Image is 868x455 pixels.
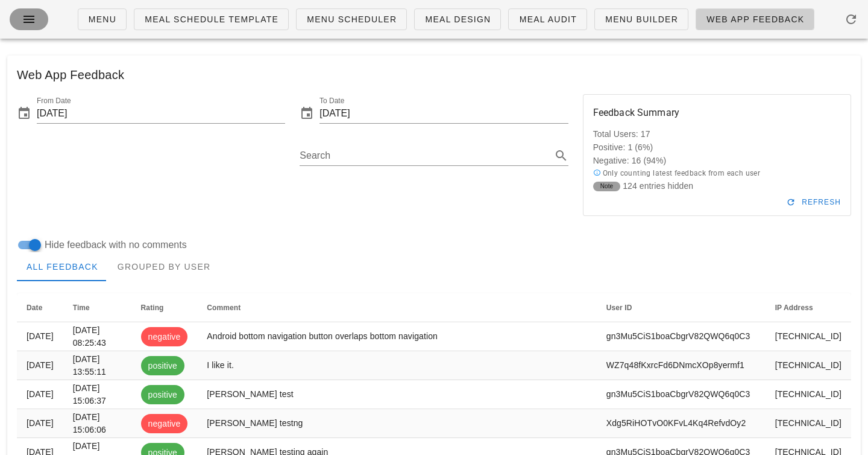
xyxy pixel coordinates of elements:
[73,304,90,312] span: Time
[141,304,164,312] span: Rating
[696,8,814,30] a: Web App Feedback
[706,14,804,24] span: Web App Feedback
[17,293,63,322] th: Date: Not sorted. Activate to sort ascending.
[600,182,614,191] span: Note
[148,356,177,375] span: positive
[45,239,851,251] label: Hide feedback with no comments
[63,351,131,380] td: [DATE] 13:55:11
[207,359,587,372] div: I like it.
[17,322,63,351] td: [DATE]
[606,304,632,312] span: User ID
[17,409,63,438] td: [DATE]
[63,380,131,409] td: [DATE] 15:06:37
[7,56,861,94] div: Web App Feedback
[78,8,127,30] a: Menu
[766,351,851,380] td: [TECHNICAL_ID]
[17,252,108,281] div: All Feedback
[63,409,131,438] td: [DATE] 15:06:06
[108,252,221,281] div: Grouped by User
[778,194,846,211] button: Refresh
[593,180,841,191] p: 124 entries hidden
[766,293,851,322] th: IP Address: Not sorted. Activate to sort ascending.
[783,197,841,208] span: Refresh
[306,14,397,24] span: Menu Scheduler
[597,409,766,438] td: Xdg5RiHOTvO0KFvL4Kq4RefvdOy2
[134,8,289,30] a: Meal Schedule Template
[148,385,177,404] span: positive
[597,351,766,380] td: WZ7q48fKxrcFd6DNmcXOp8yermf1
[593,169,841,179] p: Only counting latest feedback from each user
[424,14,491,24] span: Meal Design
[593,142,841,153] p: Positive: 1 (6%)
[207,417,587,430] div: [PERSON_NAME] testng
[148,414,181,433] span: negative
[88,14,116,24] span: Menu
[207,304,241,312] span: Comment
[319,97,344,106] label: To Date
[63,322,131,351] td: [DATE] 08:25:43
[766,409,851,438] td: [TECHNICAL_ID]
[605,14,678,24] span: Menu Builder
[766,380,851,409] td: [TECHNICAL_ID]
[594,8,688,30] a: Menu Builder
[766,322,851,351] td: [TECHNICAL_ID]
[37,97,71,106] label: From Date
[593,155,841,166] p: Negative: 16 (94%)
[414,8,501,30] a: Meal Design
[207,330,587,343] div: Android bottom navigation button overlaps bottom navigation
[17,380,63,409] td: [DATE]
[583,95,851,126] div: Feedback Summary
[775,304,813,312] span: IP Address
[197,293,596,322] th: Comment: Not sorted. Activate to sort ascending.
[148,327,181,346] span: negative
[593,129,841,139] p: Total Users: 17
[144,14,278,24] span: Meal Schedule Template
[27,304,42,312] span: Date
[518,14,576,24] span: Meal Audit
[597,322,766,351] td: gn3Mu5CiS1boaCbgrV82QWQ6q0C3
[597,293,766,322] th: User ID: Not sorted. Activate to sort ascending.
[597,380,766,409] td: gn3Mu5CiS1boaCbgrV82QWQ6q0C3
[17,351,63,380] td: [DATE]
[296,8,407,30] a: Menu Scheduler
[63,293,131,322] th: Time: Not sorted. Activate to sort ascending.
[207,388,587,401] div: [PERSON_NAME] test
[508,8,587,30] a: Meal Audit
[131,293,198,322] th: Rating: Not sorted. Activate to sort ascending.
